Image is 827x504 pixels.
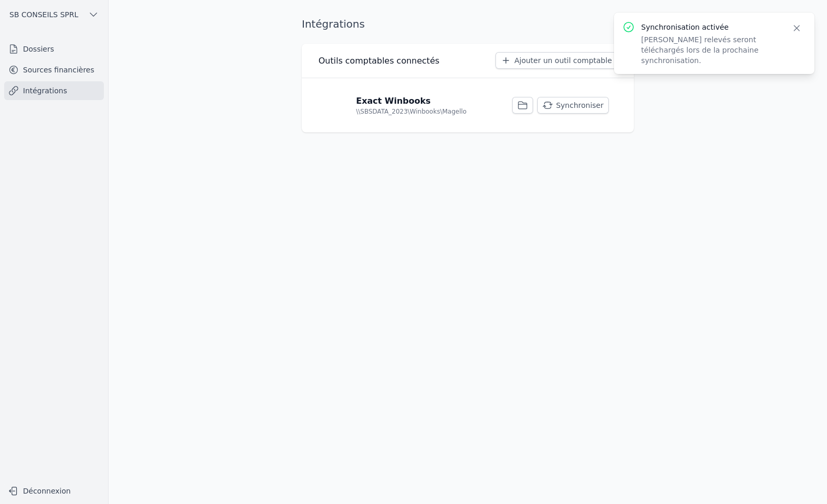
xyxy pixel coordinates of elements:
[4,6,104,23] button: SB CONSEILS SPRL
[4,81,104,100] a: Intégrations
[4,483,104,499] button: Déconnexion
[4,60,104,79] a: Sources financières
[537,97,609,114] button: Synchroniser
[356,107,467,116] p: \\SBSDATA_2023\Winbooks\Magello
[302,17,365,31] h1: Intégrations
[4,40,104,58] a: Dossiers
[356,95,431,107] p: Exact Winbooks
[641,34,779,66] p: [PERSON_NAME] relevés seront téléchargés lors de la prochaine synchronisation.
[495,52,617,69] button: Ajouter un outil comptable
[641,22,779,32] p: Synchronisation activée
[9,9,78,20] span: SB CONSEILS SPRL
[318,87,617,124] a: Exact Winbooks \\SBSDATA_2023\Winbooks\Magello Synchroniser
[318,55,440,67] h3: Outils comptables connectés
